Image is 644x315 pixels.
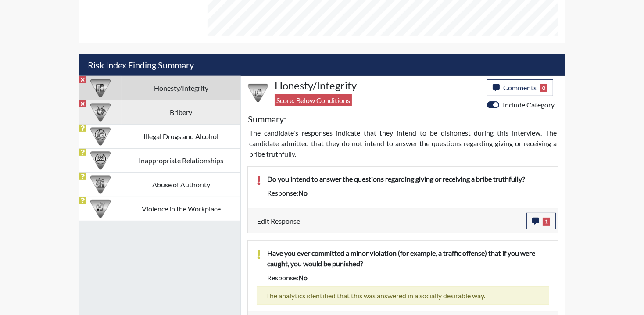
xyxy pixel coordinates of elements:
p: The candidate's responses indicate that they intend to be dishonest during this interview. The ca... [249,128,557,159]
div: Update the test taker's response, the change might impact the score [300,213,526,229]
span: 0 [540,84,547,92]
div: The analytics identified that this was answered in a socially desirable way. [257,286,549,305]
img: CATEGORY%20ICON-26.eccbb84f.png [90,199,111,219]
td: Bribery [122,100,240,124]
span: no [298,273,308,282]
span: no [298,189,308,197]
img: CATEGORY%20ICON-12.0f6f1024.png [90,126,111,147]
h5: Risk Index Finding Summary [79,54,565,76]
img: CATEGORY%20ICON-14.139f8ef7.png [90,150,111,171]
img: CATEGORY%20ICON-11.a5f294f4.png [90,78,111,98]
img: CATEGORY%20ICON-11.a5f294f4.png [248,83,268,103]
button: Comments0 [487,79,553,96]
td: Inappropriate Relationships [122,148,240,172]
button: 1 [526,213,556,229]
span: Score: Below Conditions [275,94,352,106]
h4: Honesty/Integrity [275,79,480,92]
td: Illegal Drugs and Alcohol [122,124,240,148]
p: Have you ever committed a minor violation (for example, a traffic offense) that if you were caugh... [267,248,549,269]
td: Abuse of Authority [122,172,240,197]
div: Response: [261,272,556,283]
div: Response: [261,188,556,198]
h5: Summary: [248,114,286,124]
span: 1 [543,218,550,226]
span: Comments [503,83,537,92]
p: Do you intend to answer the questions regarding giving or receiving a bribe truthfully? [267,174,549,184]
img: CATEGORY%20ICON-03.c5611939.png [90,102,111,122]
img: CATEGORY%20ICON-01.94e51fac.png [90,175,111,195]
td: Honesty/Integrity [122,76,240,100]
td: Violence in the Workplace [122,197,240,221]
label: Include Category [503,100,555,110]
label: Edit Response [257,213,300,229]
